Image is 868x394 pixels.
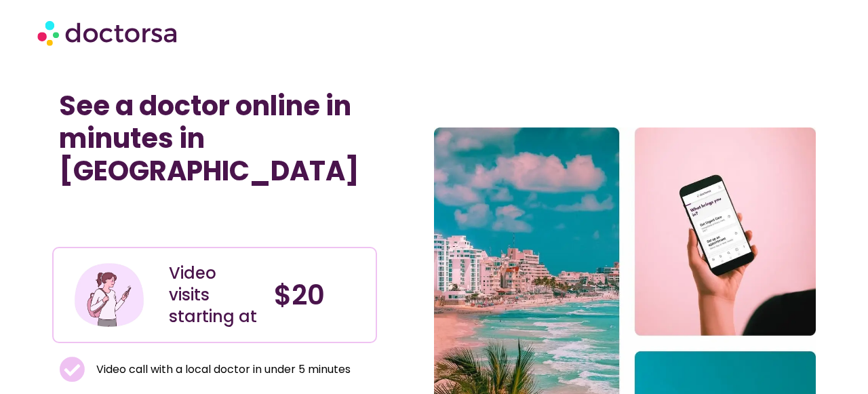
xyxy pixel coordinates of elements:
[274,279,366,311] h4: $20
[59,217,370,233] iframe: Customer reviews powered by Trustpilot
[59,201,262,217] iframe: Customer reviews powered by Trustpilot
[73,258,146,332] img: Illustration depicting a young woman in a casual outfit, engaged with her smartphone. She has a p...
[169,262,260,328] div: Video visits starting at
[59,90,370,187] h1: See a doctor online in minutes in [GEOGRAPHIC_DATA]
[93,360,351,379] span: Video call with a local doctor in under 5 minutes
